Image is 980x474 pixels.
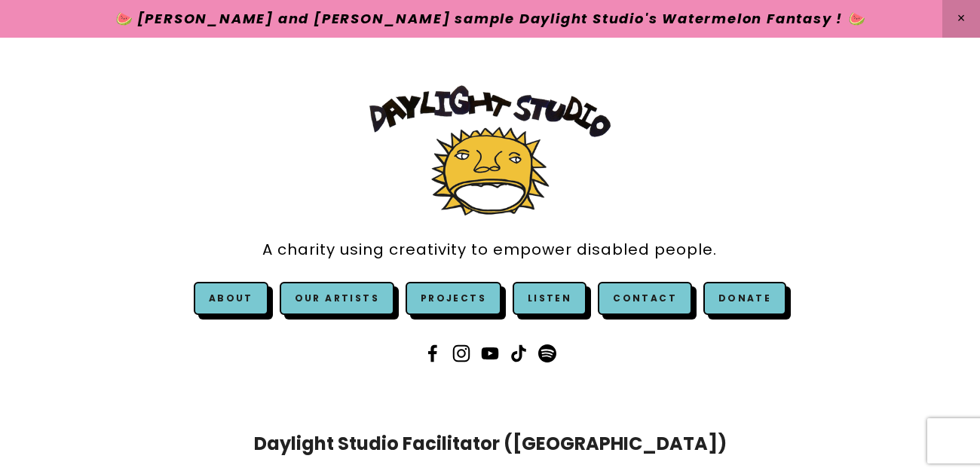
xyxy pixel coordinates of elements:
[209,292,253,304] a: About
[528,292,571,304] a: Listen
[280,282,394,315] a: Our Artists
[369,85,611,216] img: Daylight Studio
[262,233,717,267] a: A charity using creativity to empower disabled people.
[200,430,780,457] h1: Daylight Studio Facilitator ([GEOGRAPHIC_DATA])
[703,282,786,315] a: Donate
[598,282,692,315] a: Contact
[406,282,501,315] a: Projects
